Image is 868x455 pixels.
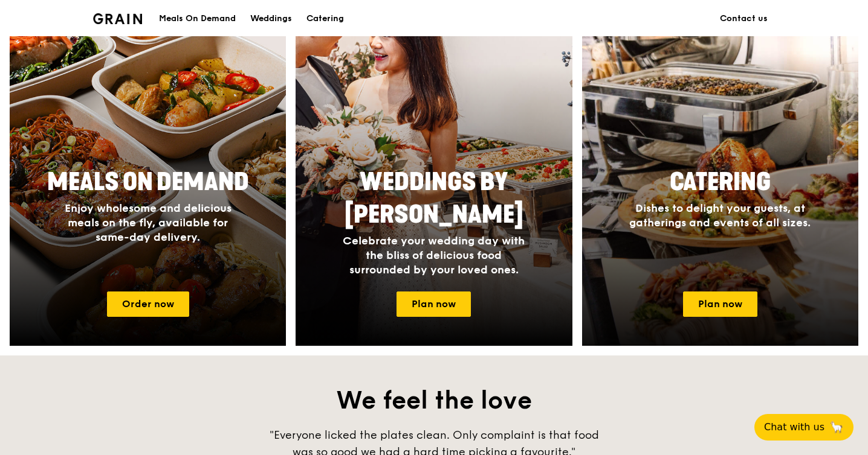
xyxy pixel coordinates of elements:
span: Celebrate your wedding day with the bliss of delicious food surrounded by your loved ones. [343,234,525,276]
a: Plan now [683,291,757,317]
span: Chat with us [764,420,824,434]
span: Dishes to delight your guests, at gatherings and events of all sizes. [629,202,811,229]
a: Catering [299,1,351,37]
span: Catering [670,168,771,197]
a: Contact us [713,1,775,37]
a: Plan now [397,291,471,317]
div: Weddings [250,1,292,37]
span: Weddings by [PERSON_NAME] [345,168,523,229]
span: Enjoy wholesome and delicious meals on the fly, available for same-day delivery. [65,202,232,244]
span: Meals On Demand [47,168,249,197]
div: Meals On Demand [159,1,236,37]
span: 🦙 [829,420,844,434]
div: Catering [306,1,344,37]
a: Order now [107,291,189,317]
button: Chat with us🦙 [754,414,853,441]
a: Weddings [243,1,299,37]
img: Grain [93,13,142,24]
